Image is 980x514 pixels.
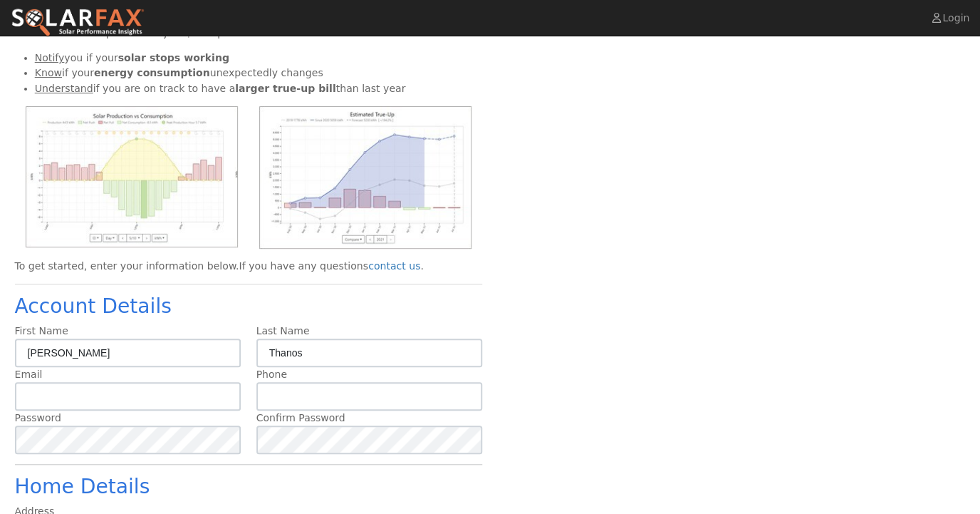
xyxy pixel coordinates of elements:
label: Confirm Password [256,411,345,426]
li: if your unexpectedly changes [35,66,483,81]
b: solar stops working [118,52,229,63]
b: larger true-up bill [235,83,335,94]
u: Notify [35,52,65,63]
span: If you have any questions . [239,260,423,272]
a: contact us [368,260,420,272]
h2: Account Details [15,294,483,319]
label: First Name [15,324,68,339]
li: if you are on track to have a than last year [35,81,483,96]
b: energy consumption [94,67,210,78]
label: Email [15,367,43,382]
u: Know [35,67,62,78]
div: To get started, enter your information below. [15,259,483,274]
label: Last Name [256,324,310,339]
u: Understand [35,83,93,94]
label: Password [15,411,61,426]
h2: Home Details [15,475,483,499]
li: you if your [35,51,483,66]
label: Phone [256,367,287,382]
img: SolarFax [11,8,145,38]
